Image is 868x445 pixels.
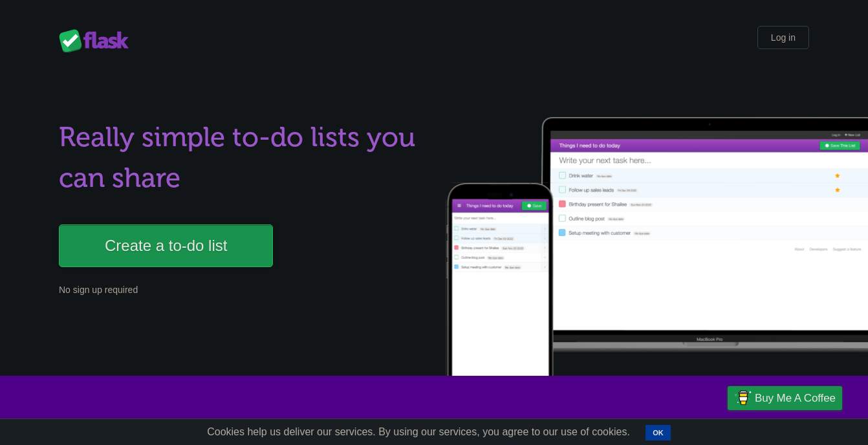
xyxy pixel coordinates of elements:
div: Flask Lists [59,29,136,52]
a: Log in [757,26,809,49]
span: Cookies help us deliver our services. By using our services, you agree to our use of cookies. [194,419,643,445]
a: Buy me a coffee [728,386,842,410]
h1: Really simple to-do lists you can share [59,117,426,199]
p: No sign up required [59,283,426,297]
img: Buy me a coffee [734,387,752,409]
button: OK [646,425,671,440]
a: Create a to-do list [59,224,273,267]
span: Buy me a coffee [755,387,836,409]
